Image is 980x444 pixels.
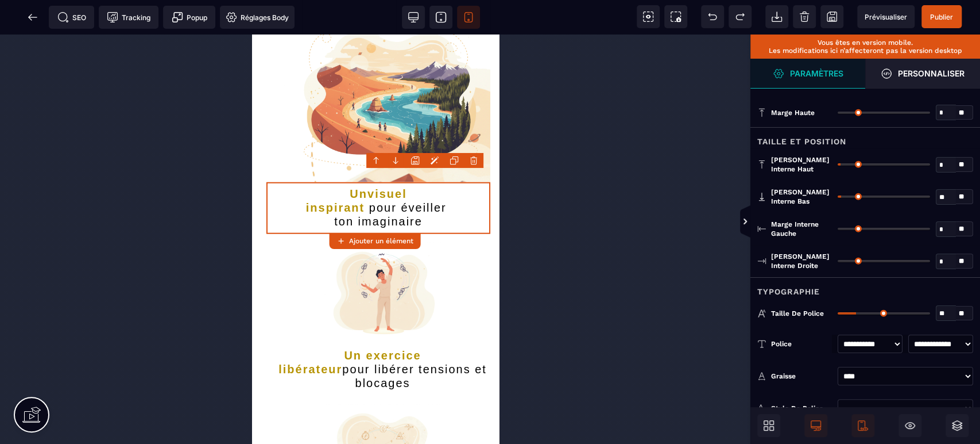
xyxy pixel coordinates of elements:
span: Voir tablette [429,6,452,29]
span: Voir mobile [457,6,480,29]
strong: Ajouter un élément [349,237,413,245]
span: Marge haute [771,108,815,117]
span: pour éveiller ton imaginaire [82,167,199,193]
span: pour libérer tensions et blocages [90,328,239,355]
span: Afficher le desktop [804,414,827,437]
strong: Personnaliser [898,69,964,78]
span: Métadata SEO [49,6,94,29]
span: Créer une alerte modale [163,6,215,29]
img: 7e338ad97c7b98d15fd500adcdcb12d2_Generated_Image_8sipv38sipv38sipbl.png [72,208,189,309]
div: Typographie [750,277,980,298]
span: Voir les composants [637,5,660,28]
span: Rétablir [729,5,752,28]
div: Taille et position [750,127,980,148]
span: Popup [172,12,207,23]
div: Graisse [771,370,832,382]
span: Enregistrer [820,5,843,28]
button: Ajouter un élément [329,233,420,249]
div: Police [771,338,832,350]
span: Ouvrir les blocs [757,414,780,437]
span: Tracking [107,12,150,23]
span: Marge interne gauche [771,220,832,238]
span: Retour [21,6,44,29]
span: [PERSON_NAME] interne bas [771,187,832,206]
span: Réglages Body [226,12,289,23]
span: Ouvrir le gestionnaire de styles [865,59,980,89]
span: [PERSON_NAME] interne droite [771,252,832,270]
span: Masquer le bloc [898,414,921,437]
span: Code de suivi [99,6,158,29]
p: Les modifications ici n’affecteront pas la version desktop [756,47,974,55]
span: Capture d'écran [664,5,687,28]
span: Ouvrir les calques [946,414,969,437]
span: [PERSON_NAME] interne haut [771,155,832,174]
span: Publier [930,13,953,21]
span: Afficher les vues [750,205,762,239]
span: Prévisualiser [865,13,907,21]
span: Défaire [701,5,724,28]
span: SEO [57,12,86,23]
span: Enregistrer le contenu [921,5,962,28]
span: Afficher le mobile [851,414,874,437]
p: Vous êtes en version mobile. [756,39,974,47]
span: Nettoyage [793,5,816,28]
span: Favicon [220,6,295,29]
span: Voir bureau [402,6,425,29]
span: Aperçu [857,5,915,28]
strong: Paramètres [790,69,843,78]
div: Style de police [771,403,832,414]
span: Taille de police [771,309,824,318]
span: Importer [765,5,788,28]
span: Ouvrir le gestionnaire de styles [750,59,865,89]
